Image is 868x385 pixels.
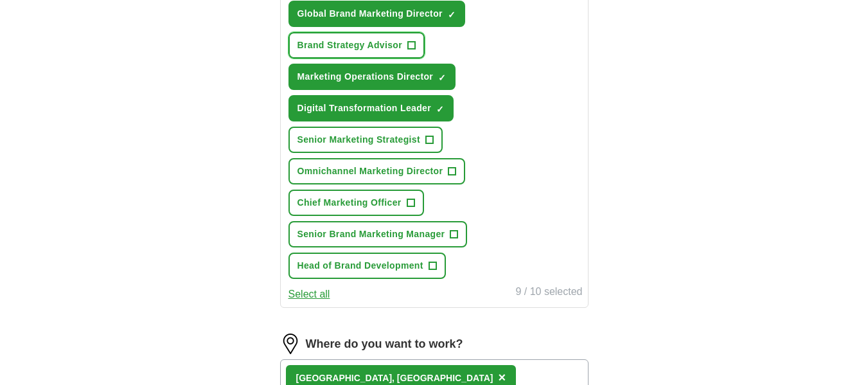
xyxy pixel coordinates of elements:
img: location.png [280,334,301,354]
label: Where do you want to work? [306,336,463,353]
span: ✓ [436,104,444,114]
span: ✓ [438,73,446,83]
button: Brand Strategy Advisor [288,32,425,58]
span: Marketing Operations Director [297,70,434,84]
button: Select all [288,287,330,302]
button: Omnichannel Marketing Director [288,158,466,184]
button: Senior Brand Marketing Manager [288,221,468,247]
div: [GEOGRAPHIC_DATA], [GEOGRAPHIC_DATA] [296,372,493,385]
span: ✓ [448,10,456,20]
span: Brand Strategy Advisor [297,39,403,52]
span: Senior Brand Marketing Manager [297,228,445,241]
button: Chief Marketing Officer [288,190,424,216]
button: Global Brand Marketing Director✓ [288,1,465,27]
button: Digital Transformation Leader✓ [288,95,454,121]
span: Omnichannel Marketing Director [297,165,443,178]
span: Head of Brand Development [297,259,423,273]
button: Head of Brand Development [288,253,446,279]
span: Global Brand Marketing Director [297,7,443,21]
div: 9 / 10 selected [515,284,582,302]
span: Senior Marketing Strategist [297,133,421,147]
button: Marketing Operations Director✓ [288,64,456,90]
span: Chief Marketing Officer [297,196,402,210]
button: Senior Marketing Strategist [288,127,443,153]
span: × [498,370,506,384]
span: Digital Transformation Leader [297,102,432,115]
